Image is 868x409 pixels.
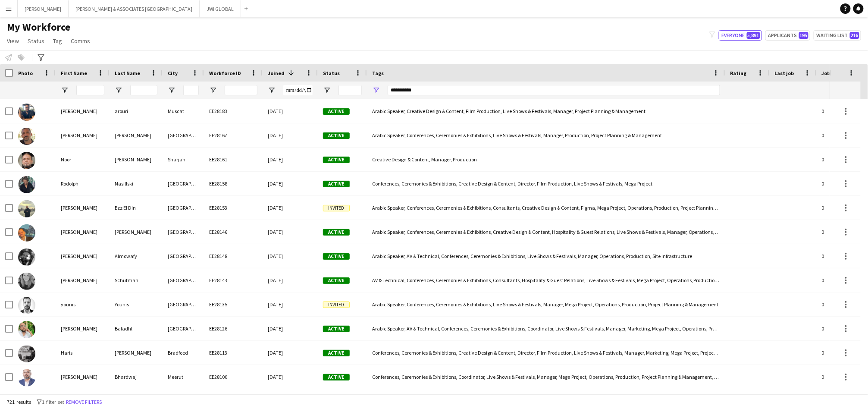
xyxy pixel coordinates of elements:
[36,52,46,63] app-action-btn: Advanced filters
[18,0,69,17] button: [PERSON_NAME]
[730,70,747,76] span: Rating
[323,132,350,139] span: Active
[204,172,263,195] div: EE28158
[56,365,110,389] div: [PERSON_NAME]
[163,148,204,171] div: Sharjah
[263,268,318,292] div: [DATE]
[367,196,725,220] div: Arabic Speaker, Conferences, Ceremonies & Exhibitions, Consultants, Creative Design & Content, Fi...
[110,293,163,316] div: Younis
[367,365,725,389] div: Conferences, Ceremonies & Exhibitions, Coordinator, Live Shows & Festivals, Manager, Mega Project...
[130,85,157,95] input: Last Name Filter Input
[56,268,110,292] div: [PERSON_NAME]
[110,244,163,268] div: Almowafy
[263,196,318,220] div: [DATE]
[719,30,762,41] button: Everyone5,891
[367,293,725,316] div: Arabic Speaker, Conferences, Ceremonies & Exhibitions, Live Shows & Festivals, Manager, Mega Proj...
[775,70,794,76] span: Last job
[18,369,35,387] img: Avneesh Bhardwaj
[263,99,318,123] div: [DATE]
[372,70,384,76] span: Tags
[61,70,87,76] span: First Name
[388,85,720,95] input: Tags Filter Input
[71,37,90,45] span: Comms
[367,268,725,292] div: AV & Technical, Conferences, Ceremonies & Exhibitions, Consultants, Hospitality & Guest Relations...
[367,244,725,268] div: Arabic Speaker, AV & Technical, Conferences, Ceremonies & Exhibitions, Live Shows & Festivals, Ma...
[18,70,33,76] span: Photo
[263,365,318,389] div: [DATE]
[56,172,110,195] div: Rodolph
[263,123,318,147] div: [DATE]
[42,399,64,405] span: 1 filter set
[323,229,350,236] span: Active
[18,249,35,266] img: Hussein Almowafy
[110,220,163,244] div: [PERSON_NAME]
[204,244,263,268] div: EE28148
[28,37,44,45] span: Status
[18,200,35,217] img: Hassan Ezz El Din
[110,196,163,220] div: Ezz El Din
[225,85,257,95] input: Workforce ID Filter Input
[18,128,35,145] img: Mohammad alayyan Ismail
[163,196,204,220] div: [GEOGRAPHIC_DATA]
[367,148,725,171] div: Creative Design & Content, Manager, Production
[204,365,263,389] div: EE28100
[61,86,69,94] button: Open Filter Menu
[183,85,199,95] input: City Filter Input
[204,196,263,220] div: EE28153
[110,123,163,147] div: [PERSON_NAME]
[323,326,350,332] span: Active
[18,224,35,242] img: George Soliman
[209,70,241,76] span: Workforce ID
[56,123,110,147] div: [PERSON_NAME]
[163,317,204,340] div: [GEOGRAPHIC_DATA]
[18,104,35,121] img: marcel arouri
[50,35,66,47] a: Tag
[263,244,318,268] div: [DATE]
[18,152,35,169] img: Noor Rizvi
[323,205,350,211] span: Invited
[822,70,867,76] span: Jobs (last 90 days)
[263,317,318,340] div: [DATE]
[263,172,318,195] div: [DATE]
[263,341,318,365] div: [DATE]
[209,86,217,94] button: Open Filter Menu
[56,293,110,316] div: younis
[110,99,163,123] div: arouri
[747,32,760,39] span: 5,891
[323,157,350,163] span: Active
[765,30,810,41] button: Applicants195
[367,172,725,195] div: Conferences, Ceremonies & Exhibitions, Creative Design & Content, Director, Film Production, Live...
[367,317,725,340] div: Arabic Speaker, AV & Technical, Conferences, Ceremonies & Exhibitions, Coordinator, Live Shows & ...
[850,32,859,39] span: 216
[814,30,861,41] button: Waiting list216
[204,123,263,147] div: EE28167
[168,70,178,76] span: City
[263,148,318,171] div: [DATE]
[163,341,204,365] div: Bradfoed
[7,37,19,45] span: View
[56,317,110,340] div: [PERSON_NAME]
[163,220,204,244] div: [GEOGRAPHIC_DATA]
[283,85,313,95] input: Joined Filter Input
[56,244,110,268] div: [PERSON_NAME]
[18,176,35,193] img: Rodolph Nasillski
[56,148,110,171] div: Noor
[204,268,263,292] div: EE28143
[3,35,22,47] a: View
[18,297,35,314] img: younis Younis
[18,321,35,338] img: Ali Bafadhl
[323,70,340,76] span: Status
[64,397,103,407] button: Remove filters
[163,268,204,292] div: [GEOGRAPHIC_DATA]
[204,220,263,244] div: EE28146
[204,341,263,365] div: EE28113
[268,86,276,94] button: Open Filter Menu
[69,0,200,17] button: [PERSON_NAME] & ASSOCIATES [GEOGRAPHIC_DATA]
[110,317,163,340] div: Bafadhl
[76,85,104,95] input: First Name Filter Input
[268,70,285,76] span: Joined
[204,99,263,123] div: EE28183
[163,123,204,147] div: [GEOGRAPHIC_DATA]
[323,181,350,187] span: Active
[115,86,122,94] button: Open Filter Menu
